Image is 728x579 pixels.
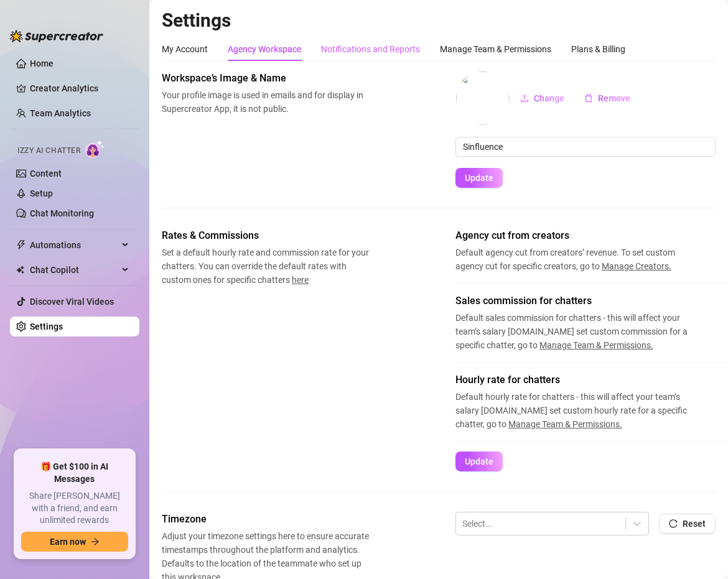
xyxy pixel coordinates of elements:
[162,42,208,56] div: My Account
[455,390,704,431] span: Default hourly rate for chatters - this will affect your team’s salary [DOMAIN_NAME] set custom h...
[539,340,653,350] span: Manage Team & Permissions.
[30,108,91,118] a: Team Analytics
[669,519,678,528] span: reload
[228,42,301,56] div: Agency Workspace
[30,169,62,178] a: Content
[455,311,704,352] span: Default sales commission for chatters - this will affect your team’s salary [DOMAIN_NAME] set cus...
[584,94,593,103] span: delete
[30,58,54,68] a: Home
[598,93,630,103] span: Remove
[162,512,371,527] span: Timezone
[455,294,704,308] span: Sales commission for chatters
[50,537,86,547] span: Earn now
[455,168,503,188] button: Update
[508,419,622,429] span: Manage Team & Permissions.
[162,228,371,243] span: Rates & Commissions
[16,266,24,274] img: Chat Copilot
[659,514,716,534] button: Reset
[17,145,80,157] span: Izzy AI Chatter
[440,42,551,56] div: Manage Team & Permissions
[534,93,564,103] span: Change
[30,297,114,307] a: Discover Viral Videos
[30,78,129,98] a: Creator Analytics
[30,208,94,218] a: Chat Monitoring
[21,490,128,527] span: Share [PERSON_NAME] with a friend, and earn unlimited rewards
[30,188,53,198] a: Setup
[510,88,574,108] button: Change
[10,30,103,42] img: logo-BBDzfeDw.svg
[30,322,63,331] a: Settings
[683,519,706,529] span: Reset
[30,260,118,280] span: Chat Copilot
[465,456,493,466] span: Update
[91,537,100,546] span: arrow-right
[162,88,371,116] span: Your profile image is used in emails and for display in Supercreator App, it is not public.
[455,228,704,243] span: Agency cut from creators
[571,42,625,56] div: Plans & Billing
[456,72,510,125] img: workspaceLogos%2FW32MbZQEoTRUD62DZ2viM2j6V9G3.png
[162,71,371,86] span: Workspace’s Image & Name
[455,246,704,273] span: Default agency cut from creators’ revenue. To set custom agency cut for specific creators, go to
[16,240,26,250] span: thunderbolt
[602,261,671,271] span: Manage Creators.
[574,88,640,108] button: Remove
[455,452,503,471] button: Update
[465,173,493,183] span: Update
[162,9,716,32] h2: Settings
[455,373,704,387] span: Hourly rate for chatters
[455,137,716,157] input: Enter name
[292,275,309,285] span: here
[30,235,118,255] span: Automations
[321,42,420,56] div: Notifications and Reports
[85,140,105,158] img: AI Chatter
[520,94,529,103] span: upload
[162,246,371,287] span: Set a default hourly rate and commission rate for your chatters. You can override the default rat...
[21,532,128,552] button: Earn nowarrow-right
[21,461,128,485] span: 🎁 Get $100 in AI Messages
